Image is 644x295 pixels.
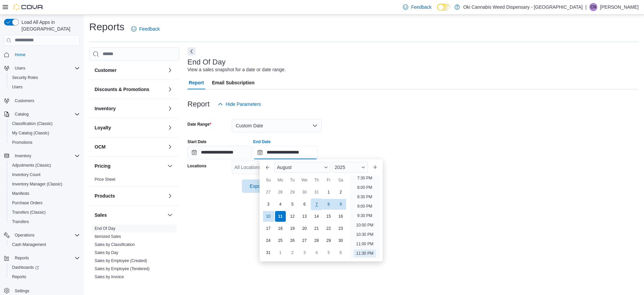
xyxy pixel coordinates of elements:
[12,51,28,59] a: Home
[95,86,165,93] button: Discounts & Promotions
[1,110,83,119] button: Catalog
[263,175,274,185] div: Su
[7,138,83,147] button: Promotions
[12,110,80,118] span: Catalog
[15,112,29,117] span: Catalog
[12,97,37,105] a: Customers
[311,247,322,258] div: day-4
[253,146,318,159] input: Press the down key to enter a popover containing a calendar. Press the escape key to close the po...
[9,241,49,249] a: Cash Management
[95,212,107,218] h3: Sales
[354,221,376,229] li: 10:00 PM
[95,124,165,131] button: Loyalty
[95,242,135,247] a: Sales by Classification
[311,211,322,222] div: day-14
[187,139,207,144] label: Start Date
[95,250,118,255] span: Sales by Day
[12,181,62,187] span: Inventory Manager (Classic)
[12,172,41,177] span: Inventory Count
[187,100,210,108] h3: Report
[585,3,587,11] p: |
[246,179,275,193] span: Export
[166,104,174,113] button: Inventory
[9,120,80,128] span: Classification (Classic)
[12,75,38,80] span: Security Roles
[311,235,322,246] div: day-28
[166,211,174,219] button: Sales
[7,217,83,226] button: Transfers
[1,96,83,106] button: Customers
[335,165,345,170] span: 2025
[354,230,376,239] li: 10:30 PM
[311,175,322,185] div: Th
[9,263,42,271] a: Dashboards
[9,273,29,281] a: Reports
[263,199,274,210] div: day-3
[12,287,32,295] a: Settings
[95,193,115,199] h3: Products
[9,138,80,146] span: Promotions
[7,82,83,92] button: Users
[9,199,45,207] a: Purchase Orders
[12,242,46,247] span: Cash Management
[166,85,174,93] button: Discounts & Promotions
[12,286,80,295] span: Settings
[311,198,322,210] div: day-7
[166,66,174,74] button: Customer
[7,272,83,282] button: Reports
[9,171,43,179] a: Inventory Count
[335,223,346,234] div: day-23
[95,275,124,279] a: Sales by Invoice
[7,263,83,272] a: Dashboards
[9,161,80,169] span: Adjustments (Classic)
[226,101,261,108] span: Hide Parameters
[12,50,80,59] span: Home
[95,124,111,131] h3: Loyalty
[275,187,286,198] div: day-28
[9,241,80,249] span: Cash Management
[263,211,274,222] div: day-10
[95,163,110,169] h3: Pricing
[1,253,83,263] button: Reports
[1,64,83,73] button: Users
[12,200,43,206] span: Purchase Orders
[299,223,310,234] div: day-20
[400,0,434,14] a: Feedback
[287,211,298,222] div: day-12
[215,97,264,111] button: Hide Parameters
[7,179,83,189] button: Inventory Manager (Classic)
[7,198,83,208] button: Purchase Orders
[95,143,106,150] h3: OCM
[287,223,298,234] div: day-19
[411,4,431,10] span: Feedback
[189,76,204,89] span: Report
[89,175,179,186] div: Pricing
[95,86,149,93] h3: Discounts & Promotions
[1,151,83,161] button: Inventory
[275,223,286,234] div: day-18
[12,64,80,72] span: Users
[12,64,28,72] button: Users
[9,273,80,281] span: Reports
[9,180,80,188] span: Inventory Manager (Classic)
[187,47,196,55] button: Next
[12,130,49,136] span: My Catalog (Classic)
[128,22,162,36] a: Feedback
[7,119,83,128] button: Classification (Classic)
[355,193,375,201] li: 8:30 PM
[166,143,174,151] button: OCM
[311,223,322,234] div: day-21
[95,274,124,280] span: Sales by Invoice
[95,258,147,263] span: Sales by Employee (Created)
[9,138,35,146] a: Promotions
[437,4,451,11] input: Dark Mode
[287,187,298,198] div: day-29
[299,247,310,258] div: day-3
[15,98,34,103] span: Customers
[15,255,29,261] span: Reports
[187,163,207,169] label: Locations
[232,119,322,132] button: Custom Date
[287,247,298,258] div: day-2
[95,226,115,231] span: End Of Day
[9,180,65,188] a: Inventory Manager (Classic)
